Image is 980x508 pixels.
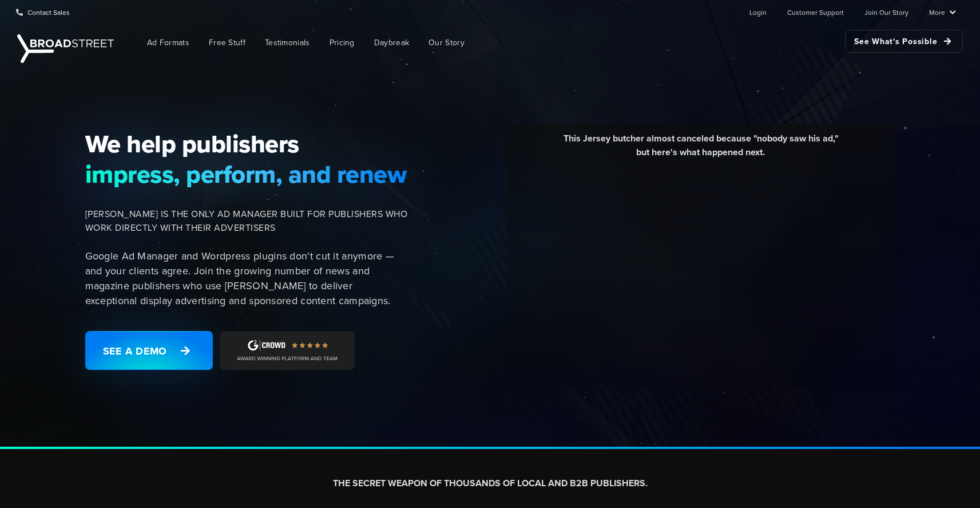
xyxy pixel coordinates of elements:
span: We help publishers [85,129,408,159]
span: impress, perform, and renew [85,159,408,189]
a: Our Story [420,30,473,56]
span: Pricing [330,37,355,49]
p: Google Ad Manager and Wordpress plugins don't cut it anymore — and your clients agree. Join the g... [85,249,408,308]
a: Testimonials [256,30,319,56]
div: This Jersey butcher almost canceled because "nobody saw his ad," but here's what happened next. [515,132,887,168]
a: More [929,1,956,23]
span: Ad Formats [147,37,189,49]
h2: THE SECRET WEAPON OF THOUSANDS OF LOCAL AND B2B PUBLISHERS. [171,478,810,490]
a: See What's Possible [845,30,963,53]
nav: Main [120,24,963,61]
a: Ad Formats [138,30,198,56]
a: Pricing [321,30,363,56]
span: Testimonials [265,37,310,49]
a: Customer Support [787,1,844,23]
span: Free Stuff [209,37,245,49]
a: Login [749,1,767,23]
span: Daybreak [374,37,409,49]
a: See a Demo [85,331,213,370]
a: Join Our Story [864,1,908,23]
span: Our Story [428,37,465,49]
a: Daybreak [366,30,418,56]
img: Broadstreet | The Ad Manager for Small Publishers [17,34,114,63]
a: Contact Sales [16,1,70,23]
iframe: YouTube video player [515,168,887,377]
span: [PERSON_NAME] IS THE ONLY AD MANAGER BUILT FOR PUBLISHERS WHO WORK DIRECTLY WITH THEIR ADVERTISERS [85,207,408,235]
a: Free Stuff [200,30,254,56]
